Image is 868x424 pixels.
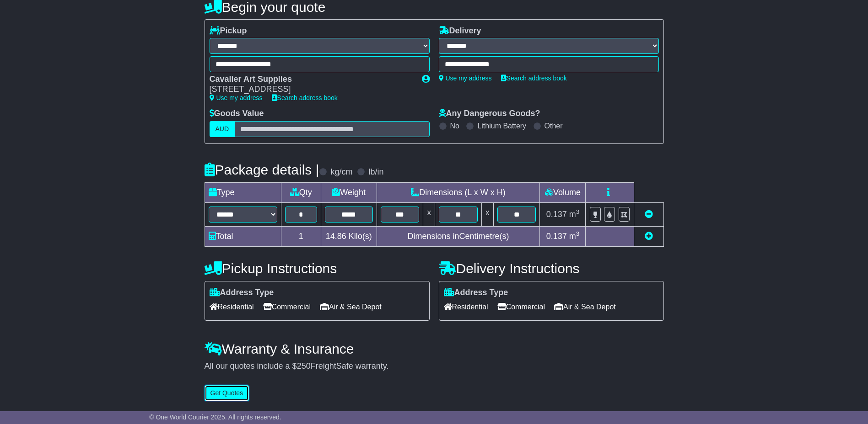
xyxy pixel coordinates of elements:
[281,226,321,246] td: 1
[439,109,540,119] label: Any Dangerous Goods?
[576,230,580,237] sup: 3
[205,341,664,356] h4: Warranty & Insurance
[377,182,540,202] td: Dimensions (L x W x H)
[210,109,264,119] label: Goods Value
[149,413,281,421] span: © One World Courier 2025. All rights reserved.
[645,232,653,241] a: Add new item
[569,232,580,241] span: m
[297,361,311,371] span: 250
[281,182,321,202] td: Qty
[210,74,413,85] div: Cavalier Art Supplies
[439,74,492,82] a: Use my address
[321,226,377,246] td: Kilo(s)
[439,261,664,276] h4: Delivery Instructions
[444,300,488,314] span: Residential
[320,300,382,314] span: Air & Sea Depot
[205,226,281,246] td: Total
[210,121,235,137] label: AUD
[205,162,319,177] h4: Package details |
[205,361,664,371] div: All our quotes include a $ FreightSafe warranty.
[210,288,274,298] label: Address Type
[263,300,311,314] span: Commercial
[576,208,580,215] sup: 3
[205,182,281,202] td: Type
[326,232,346,241] span: 14.86
[210,94,263,101] a: Use my address
[450,122,459,130] label: No
[210,85,413,95] div: [STREET_ADDRESS]
[423,202,435,226] td: x
[546,232,567,241] span: 0.137
[210,26,247,36] label: Pickup
[439,26,481,36] label: Delivery
[540,182,586,202] td: Volume
[205,261,430,276] h4: Pickup Instructions
[477,122,526,130] label: Lithium Battery
[321,182,377,202] td: Weight
[501,74,567,82] a: Search address book
[444,288,508,298] label: Address Type
[481,202,493,226] td: x
[569,210,580,219] span: m
[497,300,545,314] span: Commercial
[546,210,567,219] span: 0.137
[645,210,653,219] a: Remove this item
[368,167,383,177] label: lb/in
[377,226,540,246] td: Dimensions in Centimetre(s)
[205,385,249,401] button: Get Quotes
[554,300,616,314] span: Air & Sea Depot
[330,167,352,177] label: kg/cm
[545,122,563,130] label: Other
[210,300,254,314] span: Residential
[272,94,338,101] a: Search address book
